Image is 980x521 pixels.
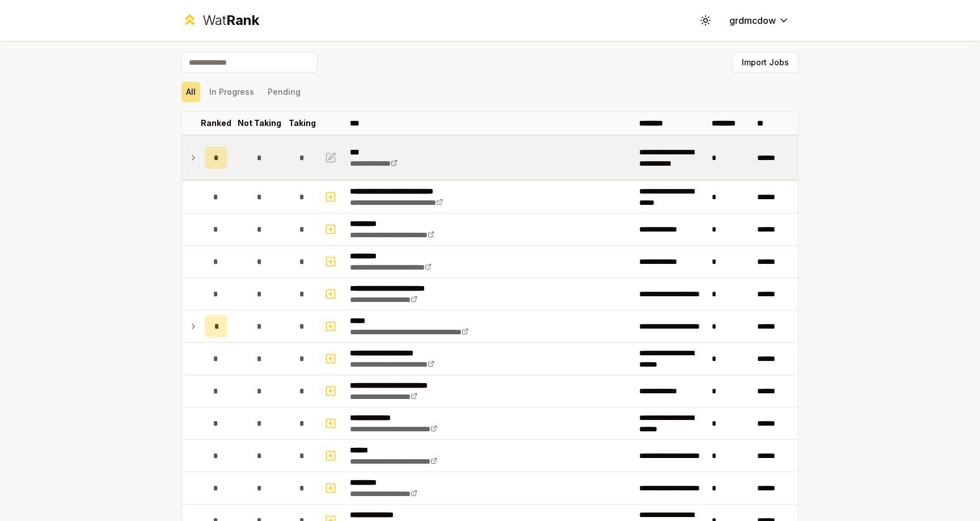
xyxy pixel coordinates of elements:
span: grdmcdow [729,14,776,27]
button: All [181,82,200,102]
span: Rank [226,12,259,28]
button: Import Jobs [732,52,799,73]
p: Not Taking [238,117,281,129]
div: Wat [202,11,259,30]
p: Ranked [201,117,231,129]
button: grdmcdow [720,10,799,31]
button: Pending [263,82,305,102]
a: WatRank [181,11,259,30]
p: Taking [289,117,316,129]
button: In Progress [205,82,259,102]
